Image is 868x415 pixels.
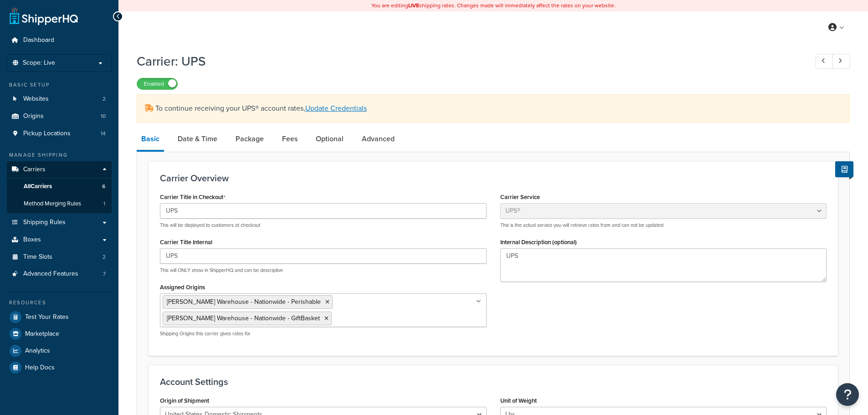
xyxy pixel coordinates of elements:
b: LIVE [408,1,419,10]
p: This will be displayed to customers at checkout [160,222,487,229]
span: Pickup Locations [23,130,71,138]
div: Basic Setup [7,81,112,89]
label: Enabled [137,78,177,89]
a: Boxes [7,231,112,248]
span: [PERSON_NAME] Warehouse - Nationwide - GiftBasket [167,313,320,323]
a: Websites2 [7,91,112,108]
a: Advanced Features7 [7,266,112,282]
span: All Carriers [24,183,52,190]
a: Previous Record [816,54,833,69]
a: Pickup Locations14 [7,125,112,142]
span: Help Docs [25,364,55,372]
h1: Carrier: UPS [137,52,799,70]
span: 7 [103,270,106,278]
label: Origin of Shipment [160,397,209,404]
li: Advanced Features [7,266,112,282]
span: 10 [101,113,106,120]
a: Help Docs [7,359,112,376]
span: Shipping Rules [23,219,66,226]
span: 2 [103,95,106,103]
a: Package [231,128,268,150]
span: Boxes [23,236,41,244]
span: Advanced Features [23,270,78,278]
li: Method Merging Rules [7,195,112,212]
span: Marketplace [25,330,59,338]
span: Origins [23,113,44,120]
textarea: UPS [500,248,827,282]
span: 6 [102,183,105,190]
a: Fees [277,128,302,150]
a: Carriers [7,161,112,178]
span: 14 [101,130,106,138]
a: Next Record [832,54,850,69]
span: Dashboard [23,36,54,44]
span: 2 [103,253,106,261]
a: Shipping Rules [7,214,112,231]
a: Basic [137,128,164,152]
li: Pickup Locations [7,125,112,142]
a: Origins10 [7,108,112,125]
li: Websites [7,91,112,108]
h3: Account Settings [160,377,827,387]
a: Marketplace [7,326,112,342]
span: Scope: Live [23,59,55,67]
span: 1 [103,200,105,208]
li: Origins [7,108,112,125]
span: Analytics [25,347,50,355]
label: Internal Description (optional) [500,239,577,246]
a: Advanced [357,128,399,150]
button: Open Resource Center [836,383,859,406]
div: Manage Shipping [7,151,112,159]
h3: Carrier Overview [160,173,827,183]
span: Method Merging Rules [24,200,81,208]
a: AllCarriers6 [7,178,112,195]
span: [PERSON_NAME] Warehouse - Nationwide - Perishable [167,297,321,307]
a: Method Merging Rules1 [7,195,112,212]
label: Carrier Title in Checkout [160,194,226,201]
div: Resources [7,299,112,307]
label: Assigned Origins [160,284,205,291]
a: Date & Time [173,128,222,150]
a: Optional [311,128,348,150]
p: This will ONLY show in ShipperHQ and can be descriptive [160,267,487,274]
span: Test Your Rates [25,313,69,321]
a: Analytics [7,343,112,359]
a: Time Slots2 [7,249,112,266]
p: This is the actual service you will retrieve rates from and can not be updated [500,222,827,229]
span: Time Slots [23,253,52,261]
a: Update Credentials [305,103,367,113]
a: Test Your Rates [7,309,112,325]
label: Carrier Title Internal [160,239,212,246]
label: Carrier Service [500,194,540,200]
span: Carriers [23,166,46,174]
span: Websites [23,95,49,103]
a: Dashboard [7,32,112,49]
label: Unit of Weight [500,397,537,404]
p: Shipping Origins this carrier gives rates for [160,330,487,337]
li: Time Slots [7,249,112,266]
li: Carriers [7,161,112,213]
button: Show Help Docs [835,161,853,177]
span: To continue receiving your UPS® account rates, [155,103,367,113]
